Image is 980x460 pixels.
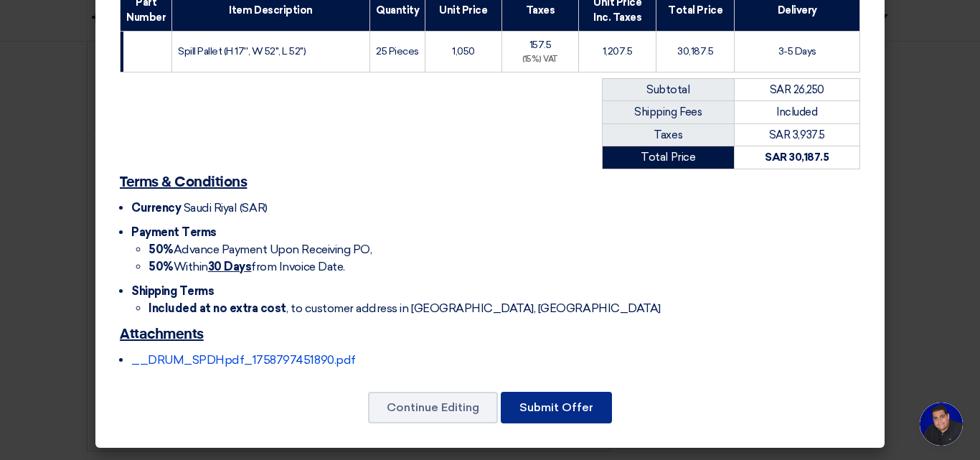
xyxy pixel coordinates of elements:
span: Currency [131,201,181,215]
span: 1,207.5 [603,45,633,57]
strong: 50% [149,243,174,256]
span: 30,187.5 [677,45,713,57]
td: Subtotal [603,78,735,101]
u: Attachments [120,327,204,342]
td: Total Price [603,146,735,169]
td: Taxes [603,123,735,146]
td: SAR 26,250 [734,78,859,101]
span: Saudi Riyal (SAR) [184,201,268,215]
button: Continue Editing [368,392,498,423]
div: Open chat [920,403,963,446]
span: Payment Terms [131,225,217,239]
li: , to customer address in [GEOGRAPHIC_DATA], [GEOGRAPHIC_DATA] [149,300,860,317]
strong: 50% [149,260,174,273]
button: Submit Offer [501,392,612,423]
strong: Included at no extra cost [149,301,286,315]
span: Shipping Terms [131,284,214,298]
u: Terms & Conditions [120,175,247,189]
span: 3-5 Days [778,45,816,57]
span: 25 Pieces [376,45,419,57]
strong: SAR 30,187.5 [765,151,829,164]
u: 30 Days [208,260,252,273]
span: SAR 3,937.5 [769,128,825,141]
a: __DRUM_SPDHpdf_1758797451890.pdf [131,353,356,367]
span: Within from Invoice Date. [149,260,345,273]
td: Shipping Fees [603,101,735,124]
span: 157.5 [529,39,552,51]
span: Spill Pallet (H 17'', W 52", L 52") [178,45,306,57]
div: (15%) VAT [508,54,573,66]
span: 1,050 [452,45,475,57]
span: Advance Payment Upon Receiving PO, [149,243,372,256]
span: Included [776,105,817,118]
